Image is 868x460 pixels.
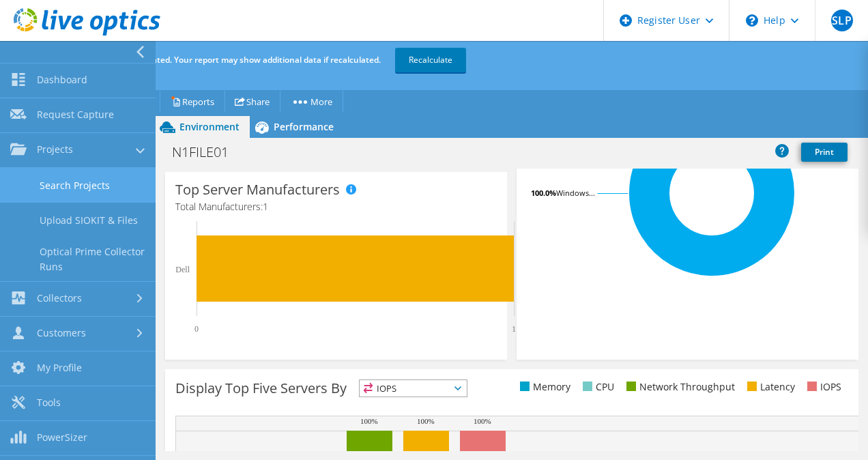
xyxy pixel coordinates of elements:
h3: Top Server Manufacturers [175,182,340,197]
span: Environment [179,120,240,133]
a: Print [801,143,848,162]
li: Memory [517,379,570,394]
li: IOPS [804,379,841,394]
a: Recalculate [395,48,466,72]
span: AIR has been updated. Your report may show additional data if recalculated. [83,54,381,66]
a: More [280,91,343,112]
li: Latency [744,379,795,394]
tspan: Windows... [556,188,595,198]
a: Share [225,91,280,112]
text: 100% [417,417,435,425]
li: CPU [579,379,614,394]
span: 1 [263,200,268,213]
text: 100% [474,417,491,425]
span: IOPS [360,380,467,397]
h4: Total Manufacturers: [175,199,497,214]
svg: \n [746,14,758,27]
text: Dell [175,265,190,274]
tspan: 100.0% [531,188,556,198]
span: SLP [831,10,853,31]
h1: N1FILE01 [166,145,250,160]
a: Reports [160,91,225,112]
span: Performance [274,120,334,133]
li: Network Throughput [623,379,735,394]
text: 0 [194,324,199,334]
text: 100% [360,417,378,425]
